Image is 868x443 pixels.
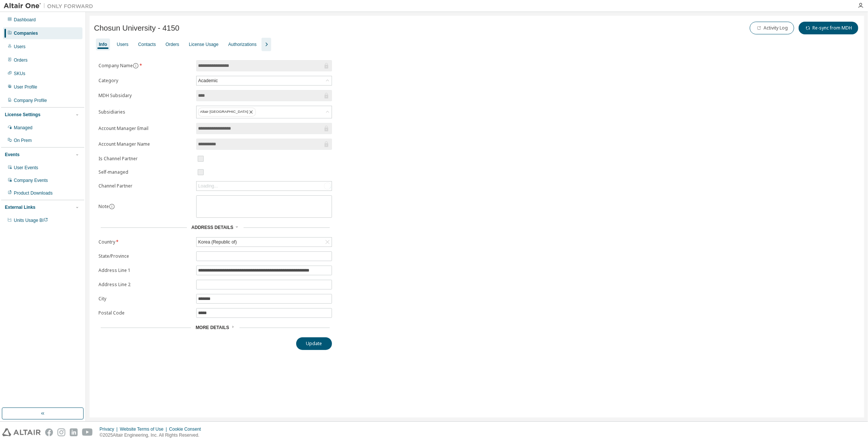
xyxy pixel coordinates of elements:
[98,78,192,84] label: Category
[94,24,179,32] span: Chosun University - 4150
[98,109,192,115] label: Subsidiaries
[70,428,78,436] img: linkedin.svg
[5,112,40,118] div: License Settings
[14,218,48,223] span: Units Usage BI
[14,17,36,23] div: Dashboard
[4,2,97,10] img: Altair One
[5,152,19,158] div: Events
[197,238,238,246] div: Korea (Republic of)
[14,97,47,103] div: Company Profile
[197,77,219,85] div: Academic
[14,57,28,63] div: Orders
[5,204,35,210] div: External Links
[98,126,192,131] label: Account Manager Email
[228,41,257,47] div: Authorizations
[100,432,206,439] p: © 2025 Altair Engineering, Inc. All Rights Reserved.
[98,282,192,288] label: Address Line 2
[117,41,128,47] div: Users
[166,41,179,47] div: Orders
[98,253,192,259] label: State/Province
[138,41,156,47] div: Contacts
[98,169,192,175] label: Self-managed
[98,267,192,273] label: Address Line 1
[197,106,332,118] div: Altair [GEOGRAPHIC_DATA]
[198,183,218,189] div: Loading...
[14,44,25,50] div: Users
[197,182,332,190] div: Loading...
[195,325,229,330] span: More Details
[120,426,169,432] div: Website Terms of Use
[198,108,256,117] div: Altair [GEOGRAPHIC_DATA]
[14,165,38,171] div: User Events
[799,22,858,34] button: Re-sync from MDH
[14,177,48,183] div: Company Events
[98,239,192,245] label: Country
[189,41,218,47] div: License Usage
[14,84,37,90] div: User Profile
[98,310,192,316] label: Postal Code
[57,428,65,436] img: instagram.svg
[99,41,107,47] div: Info
[98,296,192,302] label: City
[14,30,38,36] div: Companies
[45,428,53,436] img: facebook.svg
[197,76,332,85] div: Academic
[2,428,41,436] img: altair_logo.svg
[750,22,794,34] button: Activity Log
[14,71,25,77] div: SKUs
[14,125,32,131] div: Managed
[109,204,115,210] button: information
[98,141,192,147] label: Account Manager Name
[191,225,233,230] span: Address Details
[98,156,192,162] label: Is Channel Partner
[14,137,32,143] div: On Prem
[296,337,332,350] button: Update
[98,183,192,189] label: Channel Partner
[82,428,93,436] img: youtube.svg
[169,426,205,432] div: Cookie Consent
[197,238,332,247] div: Korea (Republic of)
[133,63,139,69] button: information
[14,190,53,196] div: Product Downloads
[100,426,120,432] div: Privacy
[98,203,109,210] label: Note
[98,63,192,69] label: Company Name
[98,93,192,99] label: MDH Subsidary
